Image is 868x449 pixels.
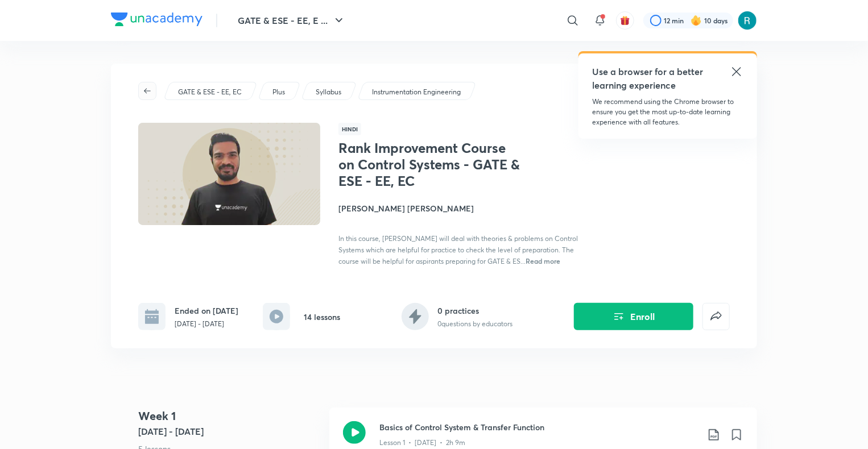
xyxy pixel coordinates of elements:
[272,87,285,97] p: Plus
[620,15,630,26] img: avatar
[738,11,757,30] img: AaDeeTri
[137,122,322,226] img: Thumbnail
[111,13,202,26] img: Company Logo
[271,87,287,97] a: Plus
[314,87,344,97] a: Syllabus
[372,87,461,97] p: Instrumentation Engineering
[316,87,341,97] p: Syllabus
[176,87,244,97] a: GATE & ESE - EE, EC
[231,9,353,32] button: GATE & ESE - EE, E ...
[304,311,340,323] h6: 14 lessons
[138,425,320,438] h5: [DATE] - [DATE]
[379,438,465,448] p: Lesson 1 • [DATE] • 2h 9m
[178,87,242,97] p: GATE & ESE - EE, EC
[379,421,698,433] h3: Basics of Control System & Transfer Function
[438,305,513,317] h6: 0 practices
[338,202,593,214] h4: [PERSON_NAME] [PERSON_NAME]
[338,123,361,135] span: Hindi
[526,256,560,265] span: Read more
[338,234,578,265] span: In this course, [PERSON_NAME] will deal with theories & problems on Control Systems which are hel...
[616,11,634,30] button: avatar
[175,319,238,329] p: [DATE] - [DATE]
[702,303,730,330] button: false
[138,408,320,425] h4: Week 1
[175,305,238,317] h6: Ended on [DATE]
[370,87,463,97] a: Instrumentation Engineering
[691,15,702,26] img: streak
[111,13,202,29] a: Company Logo
[592,97,743,127] p: We recommend using the Chrome browser to ensure you get the most up-to-date learning experience w...
[574,303,693,330] button: Enroll
[338,140,524,189] h1: Rank Improvement Course on Control Systems - GATE & ESE - EE, EC
[438,319,513,329] p: 0 questions by educators
[592,65,705,92] h5: Use a browser for a better learning experience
